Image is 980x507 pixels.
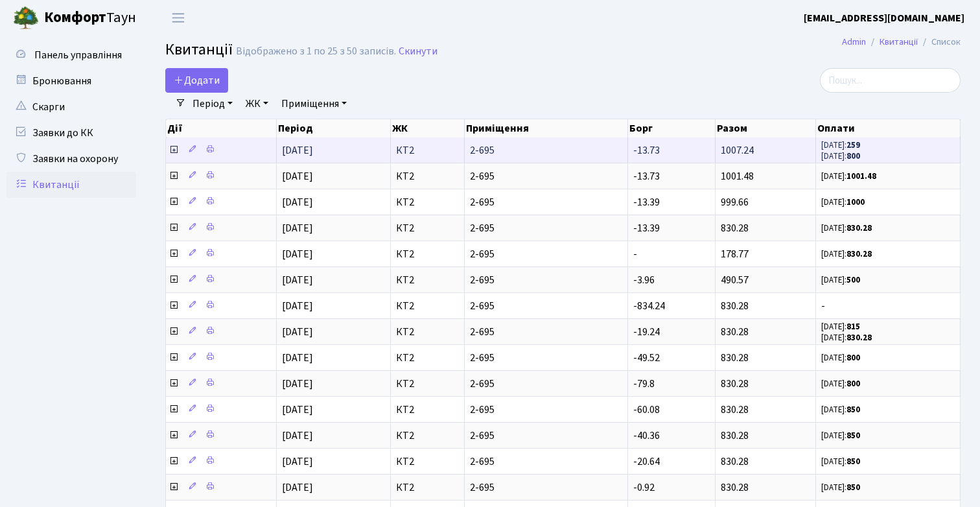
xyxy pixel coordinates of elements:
a: Квитанції [880,35,918,49]
small: [DATE]: [821,352,860,364]
small: [DATE]: [821,482,860,493]
span: 2-695 [470,456,622,467]
small: [DATE]: [821,150,860,162]
span: [DATE] [282,273,313,287]
b: 500 [846,274,860,286]
th: Оплати [816,119,961,137]
th: ЖК [391,119,465,137]
span: [DATE] [282,325,313,339]
span: [DATE] [282,247,313,261]
span: -13.39 [633,221,660,235]
th: Дії [166,119,277,137]
a: Заявки на охорону [6,146,136,172]
span: 999.66 [721,195,749,209]
b: 850 [846,430,860,442]
span: - [633,247,637,261]
span: 2-695 [470,301,622,311]
span: -60.08 [633,403,660,417]
b: 800 [846,378,860,390]
a: Admin [842,35,866,49]
span: 830.28 [721,221,749,235]
span: 2-695 [470,353,622,363]
span: 2-695 [470,249,622,259]
span: 2-695 [470,223,622,233]
span: -19.24 [633,325,660,339]
span: [DATE] [282,195,313,209]
span: -0.92 [633,480,655,495]
span: 2-695 [470,430,622,441]
b: 1000 [846,196,865,208]
small: [DATE]: [821,404,860,416]
small: [DATE]: [821,171,876,182]
a: Бронювання [6,68,136,94]
span: 2-695 [470,482,622,493]
span: [DATE] [282,403,313,417]
span: 2-695 [470,327,622,337]
b: 800 [846,150,860,162]
span: 2-695 [470,197,622,207]
span: -13.73 [633,169,660,183]
span: КТ2 [396,379,459,389]
span: КТ2 [396,405,459,415]
a: Додати [165,68,228,93]
a: Скарги [6,94,136,120]
b: 830.28 [846,332,872,344]
nav: breadcrumb [822,29,980,56]
span: КТ2 [396,430,459,441]
img: logo.png [13,5,39,31]
span: КТ2 [396,353,459,363]
span: КТ2 [396,456,459,467]
small: [DATE]: [821,196,865,208]
a: Квитанції [6,172,136,198]
a: Скинути [399,45,437,58]
span: 830.28 [721,299,749,313]
small: [DATE]: [821,430,860,442]
small: [DATE]: [821,274,860,286]
a: Приміщення [276,93,352,115]
span: КТ2 [396,249,459,259]
span: Додати [174,73,220,88]
span: Панель управління [34,48,122,62]
span: 2-695 [470,145,622,156]
a: Панель управління [6,42,136,68]
small: [DATE]: [821,248,872,260]
span: - [821,301,955,311]
span: [DATE] [282,480,313,495]
small: [DATE]: [821,139,860,151]
span: КТ2 [396,171,459,182]
span: Квитанції [165,38,233,61]
span: -3.96 [633,273,655,287]
span: КТ2 [396,145,459,156]
span: Таун [44,7,136,29]
span: 830.28 [721,351,749,365]
span: 830.28 [721,377,749,391]
span: [DATE] [282,143,313,158]
span: -13.73 [633,143,660,158]
span: 830.28 [721,480,749,495]
b: 800 [846,352,860,364]
span: КТ2 [396,223,459,233]
span: 490.57 [721,273,749,287]
span: 178.77 [721,247,749,261]
span: -834.24 [633,299,665,313]
span: КТ2 [396,301,459,311]
span: [DATE] [282,299,313,313]
span: 2-695 [470,171,622,182]
span: [DATE] [282,429,313,443]
span: КТ2 [396,482,459,493]
span: 2-695 [470,275,622,285]
a: ЖК [240,93,274,115]
span: 1001.48 [721,169,754,183]
a: [EMAIL_ADDRESS][DOMAIN_NAME] [804,10,964,26]
button: Переключити навігацію [162,7,194,29]
small: [DATE]: [821,222,872,234]
span: -13.39 [633,195,660,209]
span: 2-695 [470,379,622,389]
th: Приміщення [465,119,628,137]
th: Борг [628,119,716,137]
span: [DATE] [282,221,313,235]
b: 850 [846,404,860,416]
div: Відображено з 1 по 25 з 50 записів. [236,45,396,58]
span: [DATE] [282,351,313,365]
th: Період [277,119,391,137]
